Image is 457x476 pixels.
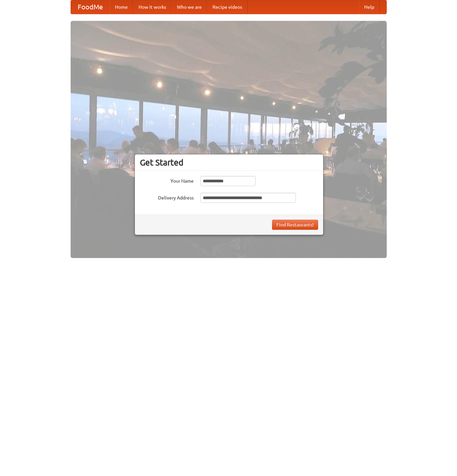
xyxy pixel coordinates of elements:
h3: Get Started [140,157,318,168]
label: Your Name [140,176,194,184]
a: Who we are [172,0,207,14]
a: Home [110,0,133,14]
a: Help [359,0,380,14]
label: Delivery Address [140,193,194,201]
a: How it works [133,0,172,14]
a: FoodMe [71,0,110,14]
a: Recipe videos [207,0,247,14]
button: Find Restaurants! [272,220,318,230]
